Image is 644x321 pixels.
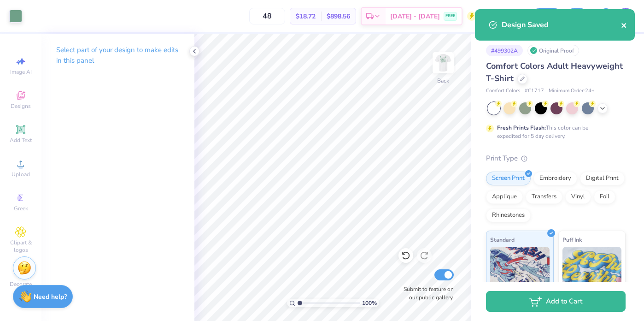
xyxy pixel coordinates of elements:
span: Puff Ink [562,235,582,244]
span: Upload [12,171,30,178]
span: Designs [11,102,31,110]
span: Image AI [10,68,32,76]
div: Original Proof [527,45,579,56]
p: Select part of your design to make edits in this panel [56,45,180,66]
span: Minimum Order: 24 + [549,87,595,95]
input: Untitled Design [481,7,526,25]
div: Back [437,77,449,85]
button: Add to Cart [486,291,626,312]
img: Back [434,53,452,72]
div: Embroidery [533,172,577,185]
div: Transfers [526,190,562,204]
span: Comfort Colors Adult Heavyweight T-Shirt [486,60,623,84]
div: Foil [594,190,615,204]
div: Screen Print [486,172,531,185]
span: [DATE] - [DATE] [390,12,440,21]
span: Decorate [10,280,32,288]
button: close [621,19,627,30]
span: 100 % [362,299,377,307]
div: This color can be expedited for 5 day delivery. [497,124,610,140]
span: # C1717 [525,87,544,95]
div: Print Type [486,153,626,164]
span: $898.56 [327,12,350,21]
strong: Need help? [34,292,67,301]
div: Digital Print [580,172,625,185]
div: Applique [486,190,523,204]
span: Standard [490,235,515,244]
label: Submit to feature on our public gallery. [398,285,454,302]
span: FREE [445,13,455,19]
strong: Fresh Prints Flash: [497,124,546,131]
span: Comfort Colors [486,87,520,95]
span: $18.72 [296,12,316,21]
div: Vinyl [565,190,591,204]
div: Rhinestones [486,208,531,222]
input: – – [249,8,285,24]
span: Clipart & logos [5,239,37,254]
span: Add Text [10,137,32,144]
div: # 499302A [486,45,523,56]
div: Design Saved [502,19,621,30]
img: Standard [490,247,550,293]
img: Puff Ink [562,247,622,293]
span: Greek [14,205,28,212]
